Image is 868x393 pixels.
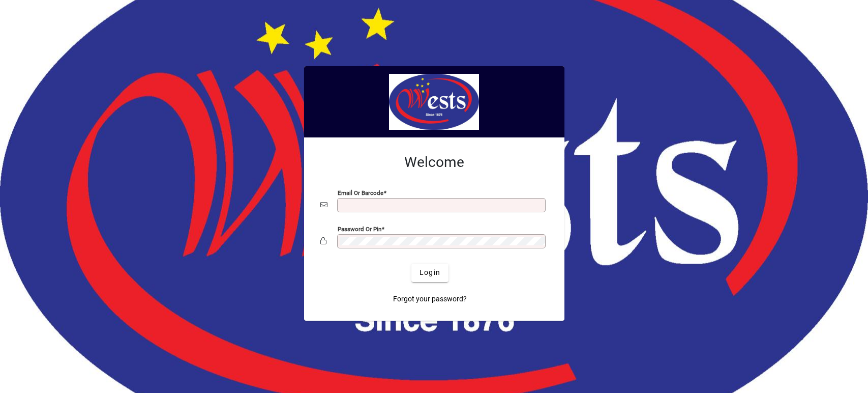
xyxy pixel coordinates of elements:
[338,189,383,196] mat-label: Email or Barcode
[411,264,448,282] button: Login
[389,290,471,308] a: Forgot your password?
[393,294,467,304] span: Forgot your password?
[320,154,548,171] h2: Welcome
[420,267,440,278] span: Login
[338,225,381,232] mat-label: Password or Pin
